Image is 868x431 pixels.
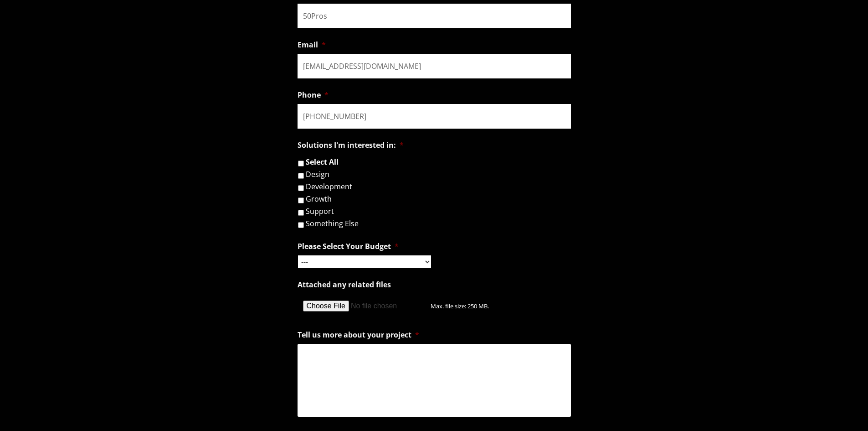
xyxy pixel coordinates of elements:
[306,195,332,203] label: Growth
[431,295,496,310] span: Max. file size: 250 MB.
[822,387,868,431] iframe: Chat Widget
[306,158,339,166] label: Select All
[306,183,352,190] label: Development
[298,330,419,340] label: Tell us more about your project
[306,220,359,227] label: Something Else
[306,171,329,178] label: Design
[298,90,329,100] label: Phone
[306,208,334,215] label: Support
[298,280,391,290] label: Attached any related files
[298,140,404,150] label: Solutions I'm interested in:
[298,104,571,129] input: (###) ###-####
[298,40,326,50] label: Email
[298,242,399,251] label: Please Select Your Budget
[298,4,571,28] input: https://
